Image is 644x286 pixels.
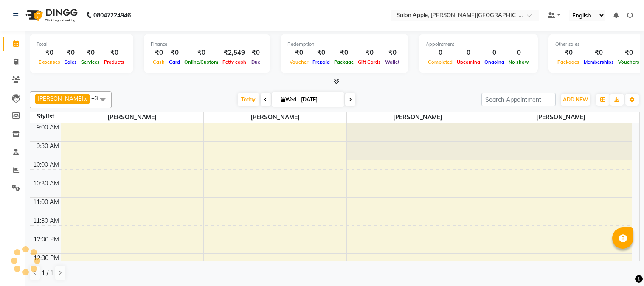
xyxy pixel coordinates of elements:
span: Wed [278,96,298,103]
span: [PERSON_NAME] [61,112,204,123]
span: Voucher [287,59,310,65]
span: Wallet [383,59,402,65]
a: x [83,95,87,102]
div: ₹0 [332,48,356,58]
span: No show [506,59,531,65]
div: Appointment [426,41,531,48]
span: +3 [91,95,104,101]
span: Prepaid [310,59,332,65]
div: ₹0 [555,48,582,58]
span: Upcoming [455,59,482,65]
div: ₹0 [167,48,182,58]
div: ₹0 [62,48,79,58]
input: Search Appointment [481,93,556,106]
span: Gift Cards [356,59,383,65]
span: Packages [555,59,582,65]
span: ADD NEW [563,96,588,103]
div: ₹0 [79,48,102,58]
div: ₹0 [356,48,383,58]
div: 9:30 AM [35,142,61,151]
div: 11:00 AM [31,198,61,207]
div: 0 [506,48,531,58]
div: 10:30 AM [31,179,61,188]
div: ₹0 [582,48,616,58]
span: Card [167,59,182,65]
span: Package [332,59,356,65]
span: [PERSON_NAME] [347,112,489,123]
div: ₹2,549 [220,48,248,58]
span: 1 / 1 [42,269,53,278]
div: 10:00 AM [31,160,61,169]
span: Products [102,59,127,65]
span: Today [238,93,259,106]
div: Redemption [287,41,402,48]
span: Ongoing [482,59,506,65]
div: ₹0 [383,48,402,58]
b: 08047224946 [93,3,131,27]
img: logo [22,3,80,27]
span: Sales [62,59,79,65]
span: Completed [426,59,455,65]
div: 0 [455,48,482,58]
div: 12:30 PM [32,254,61,263]
div: ₹0 [287,48,310,58]
div: Finance [151,41,263,48]
span: Petty cash [220,59,248,65]
span: [PERSON_NAME] [204,112,346,123]
div: 0 [426,48,455,58]
div: ₹0 [310,48,332,58]
div: ₹0 [102,48,127,58]
span: [PERSON_NAME] [38,95,83,102]
span: Cash [151,59,167,65]
div: 0 [482,48,506,58]
div: ₹0 [151,48,167,58]
span: Memberships [582,59,616,65]
div: ₹0 [182,48,220,58]
div: 9:00 AM [35,123,61,132]
button: ADD NEW [561,94,590,106]
span: Due [249,59,262,65]
div: Total [37,41,127,48]
span: [PERSON_NAME] [489,112,632,123]
span: Expenses [37,59,62,65]
div: Stylist [30,112,61,121]
div: ₹0 [248,48,263,58]
span: Vouchers [616,59,641,65]
span: Services [79,59,102,65]
div: 12:00 PM [32,235,61,244]
div: ₹0 [616,48,641,58]
span: Online/Custom [182,59,220,65]
input: 2025-09-03 [298,93,341,106]
div: ₹0 [37,48,62,58]
div: 11:30 AM [31,216,61,225]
